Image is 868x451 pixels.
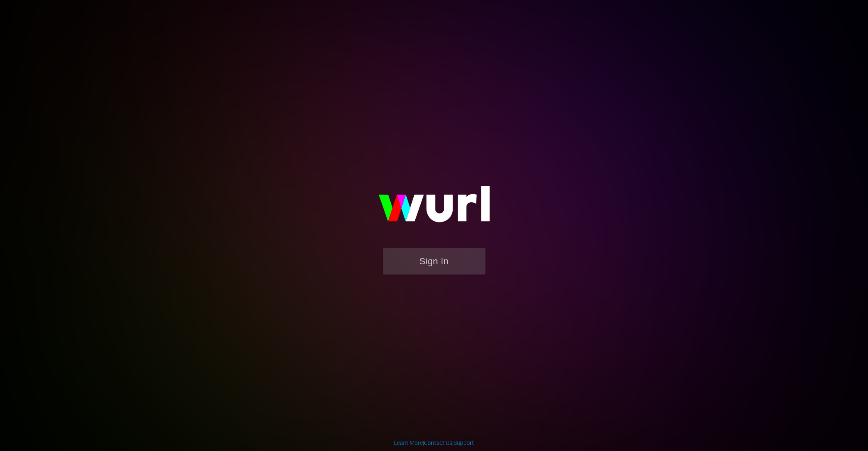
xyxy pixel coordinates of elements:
img: wurl-logo-on-black-223613ac3d8ba8fe6dc639794a292ebdb59501304c7dfd60c99c58986ef67473.svg [352,168,516,248]
button: Sign In [383,248,485,275]
div: | | [394,439,474,447]
a: Learn More [394,440,423,446]
a: Support [453,440,474,446]
a: Contact Us [424,440,452,446]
